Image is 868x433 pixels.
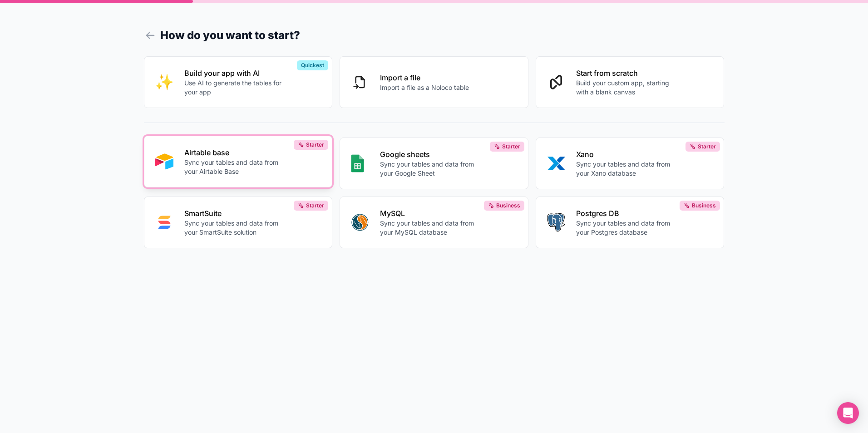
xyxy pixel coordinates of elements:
[184,147,285,158] p: Airtable base
[340,138,528,189] button: GOOGLE_SHEETSGoogle sheetsSync your tables and data from your Google SheetStarter
[340,197,528,248] button: MYSQLMySQLSync your tables and data from your MySQL databaseBusiness
[380,208,481,219] p: MySQL
[351,154,364,172] img: GOOGLE_SHEETS
[184,219,285,237] p: Sync your tables and data from your SmartSuite solution
[576,149,677,160] p: Xano
[380,72,469,83] p: Import a file
[144,56,333,108] button: INTERNAL_WITH_AIBuild your app with AIUse AI to generate the tables for your appQuickest
[144,136,333,187] button: AIRTABLEAirtable baseSync your tables and data from your Airtable BaseStarter
[547,154,565,172] img: XANO
[351,213,369,231] img: MYSQL
[380,83,469,92] p: Import a file as a Noloco table
[144,197,333,248] button: SMART_SUITESmartSuiteSync your tables and data from your SmartSuite solutionStarter
[144,27,725,44] h1: How do you want to start?
[155,73,173,91] img: INTERNAL_WITH_AI
[297,60,328,70] div: Quickest
[547,213,565,231] img: POSTGRES
[576,219,677,237] p: Sync your tables and data from your Postgres database
[502,143,520,150] span: Starter
[698,143,716,150] span: Starter
[340,56,528,108] button: Import a fileImport a file as a Noloco table
[536,56,725,108] button: Start from scratchBuild your custom app, starting with a blank canvas
[306,202,324,209] span: Starter
[380,149,481,160] p: Google sheets
[184,158,285,176] p: Sync your tables and data from your Airtable Base
[306,141,324,148] span: Starter
[184,79,285,97] p: Use AI to generate the tables for your app
[536,197,725,248] button: POSTGRESPostgres DBSync your tables and data from your Postgres databaseBusiness
[576,79,677,97] p: Build your custom app, starting with a blank canvas
[837,402,859,424] div: Open Intercom Messenger
[576,208,677,219] p: Postgres DB
[576,68,677,79] p: Start from scratch
[692,202,716,209] span: Business
[155,213,173,231] img: SMART_SUITE
[184,208,285,219] p: SmartSuite
[155,153,173,171] img: AIRTABLE
[380,160,481,178] p: Sync your tables and data from your Google Sheet
[184,68,285,79] p: Build your app with AI
[380,219,481,237] p: Sync your tables and data from your MySQL database
[576,160,677,178] p: Sync your tables and data from your Xano database
[496,202,520,209] span: Business
[536,138,725,189] button: XANOXanoSync your tables and data from your Xano databaseStarter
